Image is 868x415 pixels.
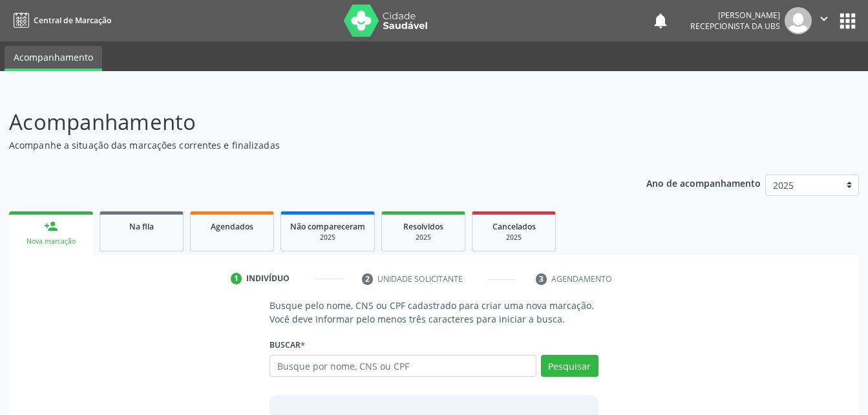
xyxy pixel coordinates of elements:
div: Nova marcação [18,237,84,246]
img: img [785,7,812,34]
div: 2025 [290,233,365,242]
div: person_add [44,219,58,233]
button: Pesquisar [541,355,598,377]
p: Ano de acompanhamento [646,175,761,191]
span: Resolvidos [403,221,443,232]
span: Não compareceram [290,221,365,232]
i:  [817,12,831,26]
span: Na fila [129,221,154,232]
span: Recepcionista da UBS [690,21,780,32]
button: apps [836,10,859,32]
button: notifications [651,12,670,30]
input: Busque por nome, CNS ou CPF [270,355,536,377]
div: 2025 [391,233,456,242]
span: Central de Marcação [34,15,111,26]
p: Acompanhe a situação das marcações correntes e finalizadas [9,138,604,152]
div: [PERSON_NAME] [690,10,780,21]
p: Busque pelo nome, CNS ou CPF cadastrado para criar uma nova marcação. Você deve informar pelo men... [270,299,598,326]
span: Cancelados [492,221,536,232]
div: 2025 [482,233,546,242]
p: Acompanhamento [9,106,604,138]
div: 1 [231,273,242,284]
a: Central de Marcação [9,10,111,31]
button:  [812,7,836,34]
span: Agendados [211,221,253,232]
label: Buscar [270,335,305,355]
a: Acompanhamento [5,46,102,71]
div: Indivíduo [246,273,290,284]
